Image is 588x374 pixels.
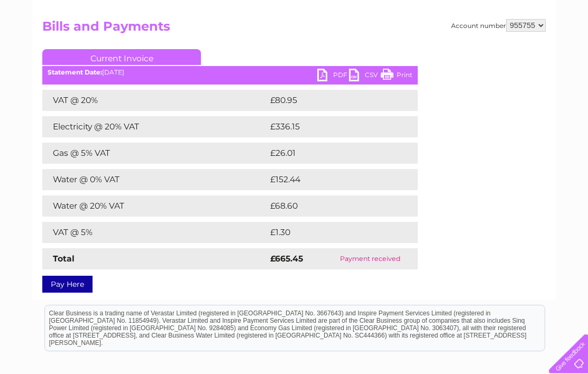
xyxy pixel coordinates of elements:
[42,117,268,138] td: Electricity @ 20% VAT
[42,170,268,191] td: Water @ 0% VAT
[48,69,102,77] b: Statement Date:
[270,254,303,264] strong: £665.45
[349,69,381,85] a: CSV
[42,222,268,244] td: VAT @ 5%
[42,276,93,293] a: Pay Here
[268,143,396,164] td: £26.01
[42,69,418,77] div: [DATE]
[268,90,397,111] td: £80.95
[42,50,201,66] a: Current Invoice
[42,196,268,217] td: Water @ 20% VAT
[268,196,397,217] td: £68.60
[518,45,544,53] a: Contact
[451,20,546,32] div: Account number
[21,27,75,60] img: logo.png
[496,45,511,53] a: Blog
[268,222,392,244] td: £1.30
[458,45,490,53] a: Telecoms
[402,45,422,53] a: Water
[317,69,349,85] a: PDF
[45,6,545,51] div: Clear Business is a trading name of Verastar Limited (registered in [GEOGRAPHIC_DATA] No. 3667643...
[553,45,578,53] a: Log out
[428,45,452,53] a: Energy
[42,143,268,164] td: Gas @ 5% VAT
[53,254,75,264] strong: Total
[42,20,546,40] h2: Bills and Payments
[42,90,268,111] td: VAT @ 20%
[381,69,412,85] a: Print
[323,249,418,270] td: Payment received
[389,5,462,18] a: 0333 014 3131
[268,117,398,138] td: £336.15
[268,170,398,191] td: £152.44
